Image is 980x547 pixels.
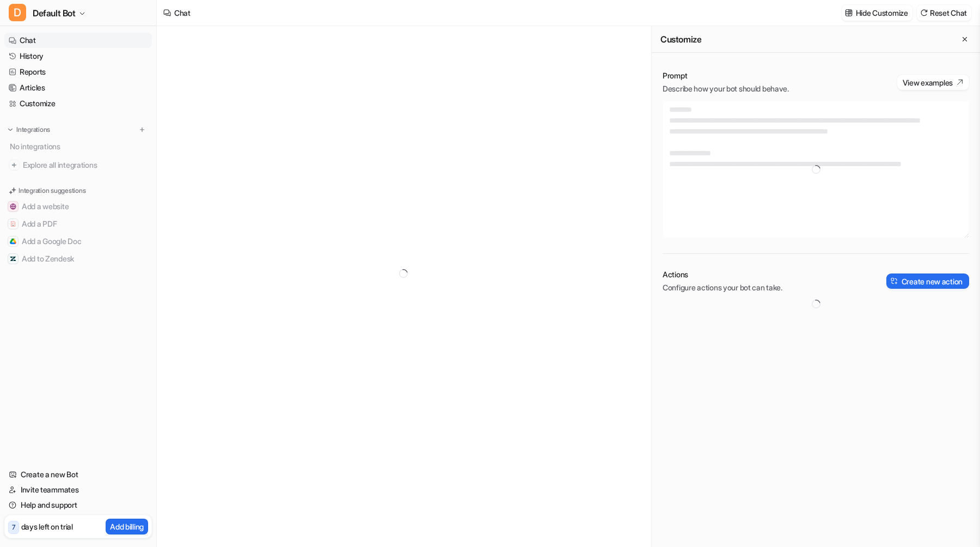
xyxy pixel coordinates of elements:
button: Add a websiteAdd a website [4,198,152,215]
a: Chat [4,33,152,48]
h2: Customize [660,34,701,45]
img: expand menu [7,126,14,133]
p: Prompt [663,70,789,81]
div: Chat [174,7,191,19]
div: No integrations [7,137,152,155]
button: Add a PDFAdd a PDF [4,215,152,233]
p: Configure actions your bot can take. [663,282,782,293]
button: Integrations [4,124,53,135]
a: Customize [4,96,152,111]
p: Integrations [16,125,50,134]
button: View examples [897,75,969,90]
a: Explore all integrations [4,157,152,173]
a: Invite teammates [4,482,152,497]
button: Hide Customize [842,5,912,21]
button: Create new action [886,273,969,289]
img: customize [845,9,853,17]
button: Add to ZendeskAdd to Zendesk [4,250,152,268]
p: Hide Customize [856,7,908,19]
img: Add to Zendesk [10,256,16,262]
img: Add a PDF [10,221,16,227]
img: Add a Google Doc [10,238,16,245]
a: Create a new Bot [4,467,152,482]
p: days left on trial [21,521,73,532]
button: Add a Google DocAdd a Google Doc [4,233,152,250]
a: Reports [4,64,152,80]
p: Actions [663,269,782,280]
p: Describe how your bot should behave. [663,83,789,94]
span: Default Bot [33,5,76,21]
img: create-action-icon.svg [891,277,898,285]
p: Integration suggestions [19,186,85,196]
img: menu_add.svg [138,126,146,133]
span: D [9,4,26,21]
button: Add billing [106,519,148,534]
button: Reset Chat [917,5,971,21]
p: 7 [12,522,15,532]
img: explore all integrations [9,160,20,171]
img: reset [920,9,928,17]
p: Add billing [110,521,144,532]
a: Articles [4,80,152,95]
img: Add a website [10,203,16,210]
button: Close flyout [958,33,971,46]
a: Help and support [4,497,152,513]
span: Explore all integrations [23,156,148,174]
a: History [4,48,152,64]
